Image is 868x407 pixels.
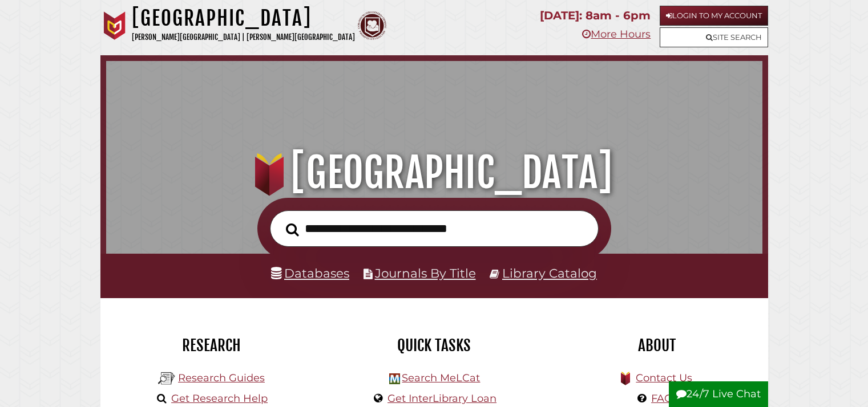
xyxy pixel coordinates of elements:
[387,392,496,405] a: Get InterLibrary Loan
[109,336,314,355] h2: Research
[158,370,175,387] img: Hekman Library Logo
[132,31,355,44] p: [PERSON_NAME][GEOGRAPHIC_DATA] | [PERSON_NAME][GEOGRAPHIC_DATA]
[332,336,537,355] h2: Quick Tasks
[375,266,476,280] a: Journals By Title
[100,11,129,40] img: Calvin University
[119,148,749,198] h1: [GEOGRAPHIC_DATA]
[554,336,760,355] h2: About
[582,28,651,40] a: More Hours
[358,11,386,40] img: Calvin Theological Seminary
[660,27,768,47] a: Site Search
[502,266,597,280] a: Library Catalog
[540,6,651,26] p: [DATE]: 8am - 6pm
[636,372,692,384] a: Contact Us
[280,219,305,239] button: Search
[660,6,768,26] a: Login to My Account
[178,372,265,384] a: Research Guides
[651,392,678,405] a: FAQs
[389,373,400,384] img: Hekman Library Logo
[132,6,355,31] h1: [GEOGRAPHIC_DATA]
[286,222,299,236] i: Search
[171,392,268,405] a: Get Research Help
[402,372,480,384] a: Search MeLCat
[271,266,349,280] a: Databases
